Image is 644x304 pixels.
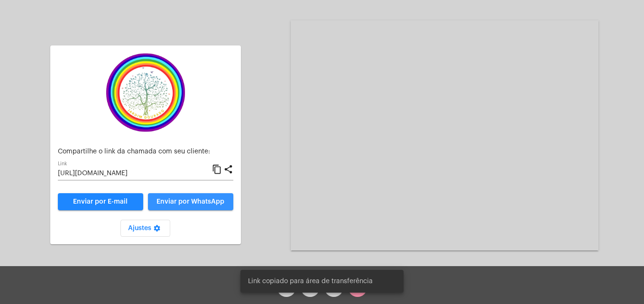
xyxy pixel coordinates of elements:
button: Enviar por WhatsApp [148,193,233,210]
span: Enviar por WhatsApp [156,198,224,205]
img: c337f8d0-2252-6d55-8527-ab50248c0d14.png [98,53,193,132]
button: Ajustes [120,220,170,237]
span: Link copiado para área de transferência [248,277,373,286]
mat-icon: settings [151,224,163,236]
p: Compartilhe o link da chamada com seu cliente: [58,148,233,155]
a: Enviar por E-mail [58,193,143,210]
mat-icon: content_copy [212,164,222,175]
span: Enviar por E-mail [73,198,128,205]
mat-icon: share [223,164,233,175]
span: Ajustes [128,225,163,232]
